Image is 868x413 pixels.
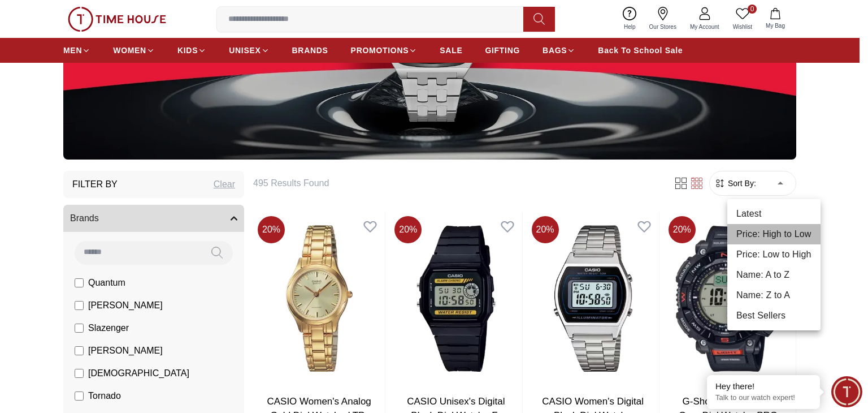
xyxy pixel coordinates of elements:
div: Hey there! [715,381,811,392]
li: Price: High to Low [727,224,821,244]
li: Price: Low to High [727,244,821,265]
p: Talk to our watch expert! [715,393,811,403]
li: Name: Z to A [727,285,821,306]
li: Best Sellers [727,306,821,326]
div: Chat Widget [831,376,862,407]
li: Latest [727,204,821,224]
li: Name: A to Z [727,265,821,285]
